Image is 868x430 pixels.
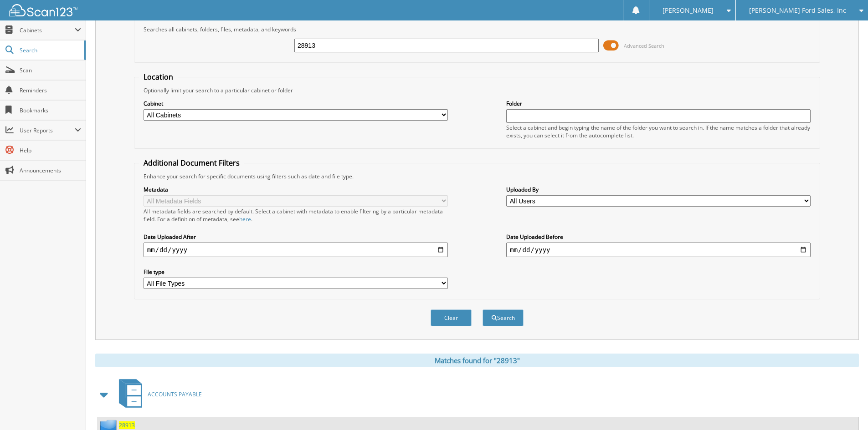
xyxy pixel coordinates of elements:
[624,42,664,49] span: Advanced Search
[119,421,135,429] a: 28913
[144,233,448,241] label: Date Uploaded After
[139,172,815,180] div: Enhance your search for specific documents using filters such as date and file type.
[20,26,75,34] span: Cabinets
[749,8,846,13] span: [PERSON_NAME] Ford Sales, Inc
[144,186,448,193] label: Metadata
[144,100,448,107] label: Cabinet
[506,243,811,257] input: end
[20,86,81,94] span: Reminders
[139,86,815,94] div: Optionally limit your search to a particular cabinet or folder
[20,46,80,54] span: Search
[20,66,81,74] span: Scan
[95,354,859,367] div: Matches found for "28913"
[144,243,448,257] input: start
[139,72,178,82] legend: Location
[506,100,811,107] label: Folder
[113,376,202,412] a: ACCOUNTS PAYABLE
[20,167,81,174] span: Announcements
[506,124,811,139] div: Select a cabinet and begin typing the name of the folder you want to search in. If the name match...
[239,215,251,223] a: here
[20,147,81,154] span: Help
[20,106,81,114] span: Bookmarks
[139,158,244,168] legend: Additional Document Filters
[148,390,202,398] span: ACCOUNTS PAYABLE
[144,268,448,276] label: File type
[139,25,815,33] div: Searches all cabinets, folders, files, metadata, and keywords
[506,233,811,241] label: Date Uploaded Before
[506,186,811,193] label: Uploaded By
[663,8,714,13] span: [PERSON_NAME]
[20,126,75,134] span: User Reports
[483,309,524,326] button: Search
[9,4,77,16] img: scan123-logo-white.svg
[822,386,868,430] iframe: Chat Widget
[144,207,448,223] div: All metadata fields are searched by default. Select a cabinet with metadata to enable filtering b...
[431,309,472,326] button: Clear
